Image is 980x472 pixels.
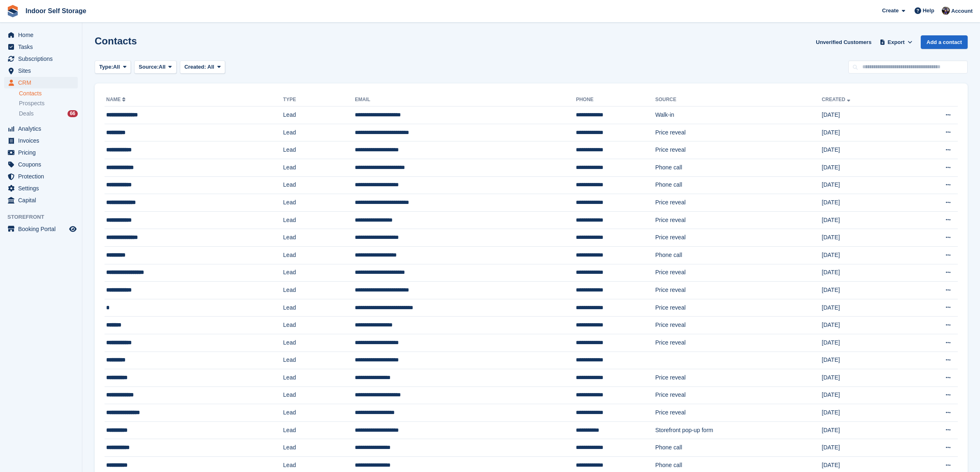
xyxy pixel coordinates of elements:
a: menu [4,171,78,182]
td: Price reveal [655,386,822,404]
th: Type [283,93,355,106]
td: Lead [283,404,355,422]
img: Sandra Pomeroy [942,7,950,15]
span: Subscriptions [18,53,68,65]
td: Price reveal [655,141,822,159]
span: Home [18,29,68,41]
span: CRM [18,77,68,88]
td: [DATE] [822,246,908,264]
span: Pricing [18,147,68,158]
td: [DATE] [822,176,908,194]
span: Invoices [18,135,68,146]
h1: Contacts [95,35,137,46]
span: Analytics [18,123,68,134]
td: Lead [283,141,355,159]
td: [DATE] [822,229,908,247]
span: Create [882,7,899,15]
td: Price reveal [655,264,822,282]
a: menu [4,183,78,194]
td: [DATE] [822,106,908,124]
td: Phone call [655,159,822,176]
button: Type: All [95,60,131,74]
td: Price reveal [655,369,822,387]
span: Created: [184,64,206,70]
td: Walk-in [655,106,822,124]
button: Source: All [134,60,177,74]
td: Phone call [655,246,822,264]
td: Price reveal [655,404,822,422]
span: Coupons [18,159,68,170]
td: [DATE] [822,159,908,176]
td: Price reveal [655,334,822,352]
a: menu [4,77,78,88]
td: [DATE] [822,352,908,369]
button: Created: All [180,60,225,74]
a: menu [4,194,78,206]
div: 66 [68,110,78,117]
td: Price reveal [655,282,822,299]
a: menu [4,223,78,235]
a: Contacts [19,90,78,97]
td: [DATE] [822,317,908,334]
span: All [207,64,214,70]
td: Lead [283,106,355,124]
a: Indoor Self Storage [22,4,90,18]
td: [DATE] [822,404,908,422]
td: Lead [283,421,355,439]
span: Deals [19,110,34,118]
td: [DATE] [822,194,908,212]
span: Protection [18,171,68,182]
td: [DATE] [822,369,908,387]
a: menu [4,65,78,76]
td: [DATE] [822,439,908,457]
th: Phone [576,93,655,106]
a: Unverified Customers [812,35,875,49]
td: [DATE] [822,421,908,439]
td: Lead [283,211,355,229]
td: [DATE] [822,282,908,299]
span: Help [923,7,934,15]
td: Price reveal [655,299,822,317]
a: menu [4,123,78,134]
td: Lead [283,352,355,369]
span: Booking Portal [18,223,68,235]
th: Source [655,93,822,106]
td: Lead [283,264,355,282]
td: Lead [283,299,355,317]
td: Lead [283,282,355,299]
td: [DATE] [822,211,908,229]
td: [DATE] [822,299,908,317]
a: Name [106,97,127,102]
td: Phone call [655,439,822,457]
span: Account [951,7,973,15]
a: Add a contact [921,35,968,49]
td: Lead [283,194,355,212]
a: menu [4,53,78,65]
img: stora-icon-8386f47178a22dfd0bd8f6a31ec36ba5ce8667c1dd55bd0f319d3a0aa187defe.svg [7,5,19,17]
td: Lead [283,386,355,404]
span: Export [888,38,905,46]
td: Price reveal [655,317,822,334]
span: Prospects [19,99,44,107]
span: All [159,63,166,71]
a: Deals 66 [19,109,78,118]
td: [DATE] [822,264,908,282]
button: Export [878,35,914,49]
span: Capital [18,194,68,206]
a: Prospects [19,99,78,108]
th: Email [355,93,576,106]
td: Lead [283,317,355,334]
span: Type: [99,63,113,71]
td: Lead [283,369,355,387]
a: menu [4,147,78,158]
a: Created [822,97,852,102]
td: [DATE] [822,334,908,352]
td: [DATE] [822,141,908,159]
a: Preview store [68,224,78,234]
td: Price reveal [655,229,822,247]
a: menu [4,135,78,146]
td: [DATE] [822,386,908,404]
td: Storefront pop-up form [655,421,822,439]
td: Price reveal [655,194,822,212]
td: Lead [283,229,355,247]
